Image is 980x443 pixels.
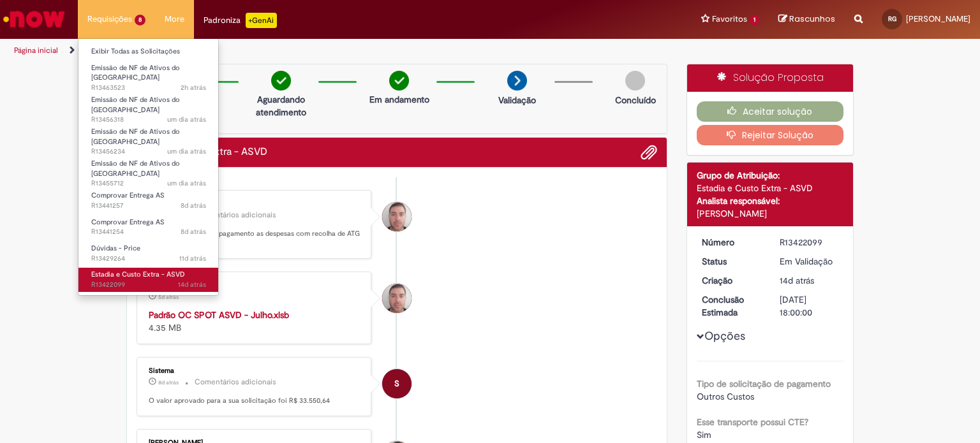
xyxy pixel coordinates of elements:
span: um dia atrás [167,115,206,124]
div: 15/08/2025 21:31:49 [780,274,839,287]
span: R13463523 [91,83,206,93]
span: [PERSON_NAME] [906,13,970,24]
span: 8d atrás [181,227,206,236]
span: um dia atrás [167,147,206,156]
div: [PERSON_NAME] [149,282,361,289]
a: Exibir Todas as Solicitações [78,45,219,59]
span: 8d atrás [158,379,179,386]
div: R13422099 [780,236,839,249]
a: Aberto R13441254 : Comprovar Entrega AS [78,215,219,239]
dt: Status [692,255,771,268]
img: arrow-next.png [507,71,527,91]
div: Luiz Carlos Barsotti Filho [382,202,412,231]
span: 2h atrás [181,83,206,92]
button: Aceitar solução [697,101,844,122]
span: Rascunhos [789,13,835,25]
ul: Trilhas de página [10,39,644,62]
button: Adicionar anexos [641,144,657,161]
span: Comprovar Entrega AS [91,191,165,200]
div: [PERSON_NAME] [149,200,361,208]
p: Adicionado a base de pagamento as despesas com recolha de ATG R$ 59.799,92 [149,229,361,249]
div: Analista responsável: [697,194,844,207]
span: Comprovar Entrega AS [91,217,165,227]
small: Comentários adicionais [195,210,276,221]
span: 8d atrás [181,201,206,210]
div: Padroniza [204,13,277,28]
span: um dia atrás [167,178,206,188]
b: Tipo de solicitação de pagamento [697,378,831,389]
time: 22/08/2025 18:23:57 [181,227,206,236]
div: Luiz Carlos Barsotti Filho [382,284,412,313]
span: R13441257 [91,201,206,211]
span: Dúvidas - Price [91,243,140,253]
span: Outros Custos [697,391,754,402]
div: System [382,369,412,398]
div: Grupo de Atribuição: [697,169,844,182]
a: Aberto R13422099 : Estadia e Custo Extra - ASVD [78,268,219,291]
span: Sim [697,429,711,440]
div: Sistema [149,367,361,375]
dt: Conclusão Estimada [692,293,771,319]
span: Emissão de NF de Ativos do [GEOGRAPHIC_DATA] [91,127,180,147]
time: 19/08/2025 15:29:10 [179,254,206,263]
a: Aberto R13429264 : Dúvidas - Price [78,242,219,265]
div: Solução Proposta [687,64,854,92]
img: check-circle-green.png [389,71,409,91]
span: R13455712 [91,178,206,189]
dt: Criação [692,274,771,287]
span: RG [888,15,896,23]
dt: Número [692,236,771,249]
span: 8 [135,15,145,25]
img: img-circle-grey.png [625,71,645,91]
time: 28/08/2025 08:22:53 [167,178,206,188]
span: R13429264 [91,254,206,264]
span: Emissão de NF de Ativos do [GEOGRAPHIC_DATA] [91,95,180,115]
time: 25/08/2025 08:42:06 [158,293,179,301]
a: Aberto R13456318 : Emissão de NF de Ativos do ASVD [78,93,219,120]
b: Esse transporte possui CTE? [697,416,808,428]
a: Página inicial [14,45,58,55]
span: Estadia e Custo Extra - ASVD [91,270,185,279]
img: check-circle-green.png [271,71,291,91]
div: [DATE] 18:00:00 [780,293,839,319]
img: ServiceNow [1,6,67,32]
span: Requisições [87,13,132,25]
p: Validação [498,94,536,106]
p: Aguardando atendimento [250,93,312,119]
button: Rejeitar Solução [697,125,844,145]
span: S [394,368,399,399]
span: 5d atrás [158,293,179,301]
span: More [165,13,184,25]
p: Concluído [615,94,656,106]
time: 22/08/2025 18:26:22 [158,379,179,386]
time: 15/08/2025 21:31:49 [780,275,814,286]
div: 4.35 MB [149,309,361,334]
div: Em Validação [780,255,839,268]
span: 14d atrás [780,275,814,286]
p: Em andamento [369,93,429,106]
time: 28/08/2025 09:35:05 [167,147,206,156]
span: R13422099 [91,280,206,290]
p: +GenAi [246,13,277,28]
span: Favoritos [712,13,747,25]
div: [PERSON_NAME] [697,207,844,220]
span: R13441254 [91,227,206,237]
span: Emissão de NF de Ativos do [GEOGRAPHIC_DATA] [91,159,180,178]
time: 29/08/2025 16:37:31 [181,83,206,92]
span: 1 [750,15,759,25]
p: O valor aprovado para a sua solicitação foi R$ 33.550,64 [149,396,361,406]
a: Aberto R13456234 : Emissão de NF de Ativos do ASVD [78,125,219,152]
span: R13456234 [91,147,206,157]
span: Emissão de NF de Ativos do [GEOGRAPHIC_DATA] [91,63,180,83]
span: R13456318 [91,115,206,125]
time: 22/08/2025 18:26:52 [181,201,206,210]
small: Comentários adicionais [195,377,276,388]
a: Rascunhos [778,13,835,25]
a: Padrão OC SPOT ASVD - Julho.xlsb [149,309,289,321]
a: Aberto R13441257 : Comprovar Entrega AS [78,189,219,212]
a: Aberto R13455712 : Emissão de NF de Ativos do ASVD [78,157,219,184]
ul: Requisições [78,38,219,296]
div: Estadia e Custo Extra - ASVD [697,182,844,194]
span: 11d atrás [179,254,206,263]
